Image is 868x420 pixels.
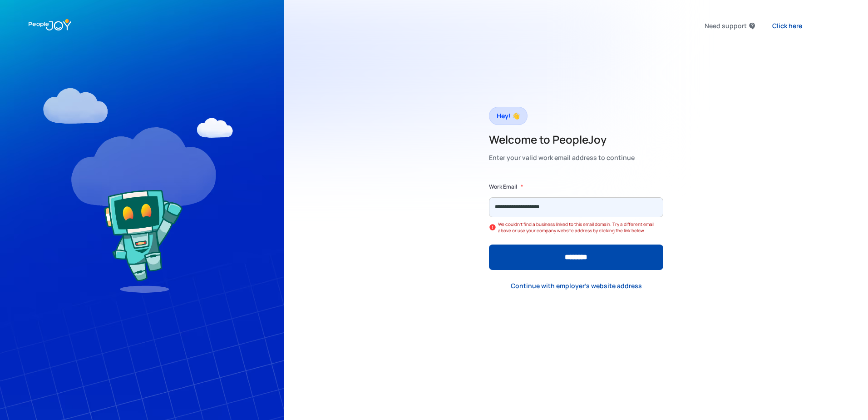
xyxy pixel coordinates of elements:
div: Need support [705,20,747,32]
div: Continue with employer's website address [511,281,642,290]
div: Enter your valid work email address to continue [489,151,635,164]
label: Work Email [489,182,517,191]
form: Form [489,182,663,270]
div: Click here [772,21,802,30]
a: Continue with employer's website address [503,277,649,295]
h2: Welcome to PeopleJoy [489,132,635,147]
a: Click here [765,17,809,35]
div: We couldn't find a business linked to this email domain. Try a different email above or use your ... [498,221,663,234]
div: Hey! 👋 [497,110,520,122]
